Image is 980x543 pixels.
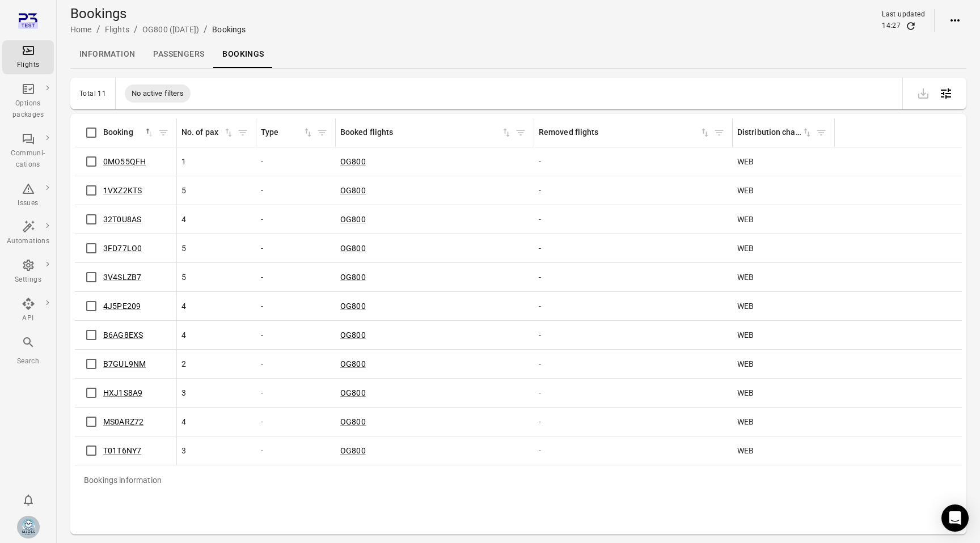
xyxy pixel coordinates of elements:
[539,271,728,283] div: -
[144,41,213,68] a: Passengers
[103,186,142,195] a: 1VXZ2KTS
[737,271,754,283] span: WEB
[181,243,186,254] span: 5
[340,126,512,139] span: Booked flights
[103,302,141,311] a: 4J5PE209
[234,124,251,141] button: Filter by no. of pax
[7,236,49,247] div: Automations
[340,157,366,166] a: OG800
[7,148,49,171] div: Communi-cations
[261,358,331,370] div: -
[2,129,54,174] a: Communi-cations
[181,126,234,139] span: No. of pax
[539,387,728,398] div: -
[70,25,92,34] a: Home
[539,126,711,139] div: Sort by removed flights in ascending order
[261,156,331,167] div: -
[340,446,366,455] a: OG800
[539,126,711,139] span: Removed flights
[70,41,144,68] a: Information
[125,88,191,99] span: No active filters
[261,329,331,341] div: -
[2,40,54,74] a: Flights
[340,126,501,139] div: Booked flights
[2,179,54,213] a: Issues
[737,126,801,139] div: Distribution channel
[103,388,142,397] a: HXJ1S8A9
[340,273,366,282] a: OG800
[181,271,186,283] span: 5
[7,98,49,121] div: Options packages
[737,214,754,225] span: WEB
[813,124,830,141] span: Filter by distribution channel
[737,329,754,341] span: WEB
[261,271,331,283] div: -
[737,126,813,139] div: Sort by distribution channel in ascending order
[7,198,49,209] div: Issues
[737,243,754,254] span: WEB
[512,124,529,141] button: Filter by booked flights
[539,243,728,254] div: -
[912,87,935,98] span: Please make a selection to export
[12,511,44,543] button: Elsa Mjöll [Mjoll Airways]
[181,358,186,370] span: 2
[181,126,223,139] div: No. of pax
[314,124,331,141] button: Filter by type
[103,417,143,426] a: MS0ARZ72
[103,157,146,166] a: 0MO55QFH
[103,126,155,139] div: Sort by booking in descending order
[17,516,40,538] img: Mjoll-Airways-Logo.webp
[2,217,54,251] a: Automations
[213,41,273,68] a: Bookings
[340,388,366,397] a: OG800
[103,446,141,455] a: T01T6NY7
[2,294,54,328] a: API
[737,445,754,456] span: WEB
[905,20,916,32] button: Refresh data
[737,156,754,167] span: WEB
[539,214,728,225] div: -
[539,156,728,167] div: -
[181,214,186,225] span: 4
[340,330,366,340] a: OG800
[941,504,969,532] div: Open Intercom Messenger
[882,20,901,32] div: 14:27
[96,23,100,36] li: /
[103,273,141,282] a: 3V4SLZB7
[70,5,246,23] h1: Bookings
[181,387,186,398] span: 3
[882,9,925,20] div: Last updated
[261,445,331,456] div: -
[181,156,186,167] span: 1
[181,126,234,139] div: Sort by no. of pax in ascending order
[340,244,366,253] a: OG800
[2,79,54,124] a: Options packages
[261,416,331,427] div: -
[7,313,49,324] div: API
[155,124,172,141] button: Filter by booking
[75,465,171,495] div: Bookings information
[181,185,186,196] span: 5
[70,41,966,68] div: Local navigation
[212,24,246,35] div: Bookings
[142,25,199,34] a: OG800 ([DATE])
[539,416,728,427] div: -
[2,255,54,289] a: Settings
[539,185,728,196] div: -
[261,126,314,139] div: Sort by type in ascending order
[181,300,186,312] span: 4
[261,126,314,139] span: Type
[737,126,813,139] span: Distribution channel
[340,186,366,195] a: OG800
[539,126,699,139] div: Removed flights
[103,126,143,139] div: Booking
[340,126,512,139] div: Sort by booked flights in ascending order
[17,489,40,511] button: Notifications
[79,90,106,97] div: Total 11
[711,124,728,141] button: Filter by removed flights
[340,302,366,311] a: OG800
[103,126,155,139] span: Booking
